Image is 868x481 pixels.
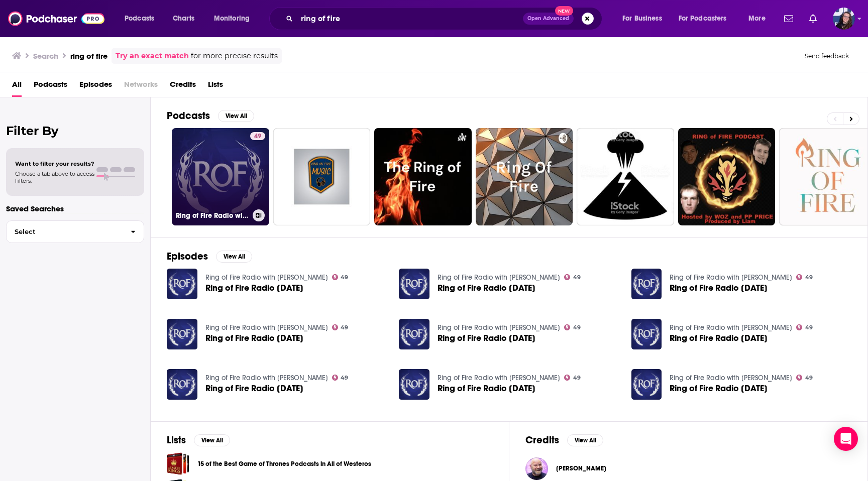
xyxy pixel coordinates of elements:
a: Try an exact match [116,50,189,62]
a: Ring of Fire Radio with Farron Cousins [670,374,792,382]
a: Ring of Fire Radio 10/5/2013 [670,384,768,393]
span: More [748,12,766,26]
a: 49 [332,324,349,330]
h2: Credits [525,434,559,446]
span: For Podcasters [679,12,727,26]
a: 49 [564,274,581,280]
a: All [12,76,22,97]
button: View All [194,434,230,446]
h2: Filter By [6,124,144,138]
span: 49 [805,376,813,380]
a: 49 [796,324,813,330]
a: Ring of Fire Radio 1/17/2015 [167,269,197,299]
a: 49 [564,324,581,330]
span: For Business [622,12,662,26]
a: Ring of Fire Radio 1/17/2015 [205,284,303,292]
span: Select [7,228,123,235]
span: 49 [341,325,348,330]
a: Charts [166,11,200,27]
input: Search podcasts, credits, & more... [297,11,523,27]
a: 49 [564,375,581,381]
a: PodcastsView All [167,109,254,122]
img: Podchaser - Follow, Share and Rate Podcasts [8,9,104,28]
button: View All [567,434,603,446]
span: Ring of Fire Radio [DATE] [205,384,303,393]
a: Ring of Fire Radio 2/8/2014 [205,384,303,393]
h3: ring of fire [70,51,107,61]
span: 49 [341,376,348,380]
button: open menu [207,11,263,27]
span: New [555,6,573,16]
a: Ring of Fire Radio with Farron Cousins [205,273,328,282]
span: Ring of Fire Radio [DATE] [205,334,303,342]
button: open menu [615,11,675,27]
span: Choose a tab above to access filters. [15,170,94,184]
a: Ring of Fire Radio 10/4/2014 [438,284,535,292]
span: Ring of Fire Radio [DATE] [670,334,768,342]
img: Ring of Fire Radio 10/4/2014 [399,269,429,299]
button: open menu [672,11,741,27]
a: 49 [796,375,813,381]
button: open menu [118,11,167,27]
a: Credits [170,76,196,97]
div: Search podcasts, credits, & more... [279,7,612,30]
span: Podcasts [125,12,154,26]
a: Ring of Fire Radio 3/15/2014 [670,334,768,342]
h2: Episodes [167,250,208,263]
img: User Profile [833,8,855,30]
span: Logged in as CallieDaruk [833,8,855,30]
a: Show notifications dropdown [780,10,797,27]
span: Ring of Fire Radio [DATE] [438,284,535,292]
a: Ring of Fire Radio 5/17/2014 [205,334,303,342]
span: Open Advanced [527,16,569,21]
span: 49 [341,275,348,280]
img: Ring of Fire Radio 2/8/2014 [167,369,197,400]
span: Want to filter your results? [15,160,94,167]
button: Select [6,220,144,243]
span: Ring of Fire Radio [DATE] [438,384,535,393]
a: ListsView All [167,434,230,446]
a: 49 [250,132,265,140]
button: Show profile menu [833,8,855,30]
span: Ring of Fire Radio [DATE] [670,284,768,292]
h3: Ring of Fire Radio with [PERSON_NAME] [176,211,249,220]
button: Send feedback [802,52,852,60]
span: Ring of Fire Radio [DATE] [438,334,535,342]
div: Open Intercom Messenger [834,427,858,451]
span: 49 [254,132,261,142]
a: 15 of the Best Game of Thrones Podcasts in All of Westeros [167,452,189,475]
button: Open AdvancedNew [523,13,574,25]
button: View All [218,110,254,122]
img: Ring of Fire Radio 3/15/2014 [631,319,662,349]
button: open menu [741,11,778,27]
span: 49 [805,275,813,280]
h2: Podcasts [167,109,210,122]
img: Ring of Fire Radio 10/5/2013 [631,369,662,400]
a: Farron Cousins [556,464,606,472]
span: Ring of Fire Radio [DATE] [670,384,768,393]
a: Ring of Fire Radio 12/14/2013 [399,369,429,400]
img: Farron Cousins [525,457,548,480]
span: Networks [124,76,158,97]
span: 49 [805,325,813,330]
a: Ring of Fire Radio with Farron Cousins [205,374,328,382]
a: Podcasts [34,76,67,97]
span: 49 [573,376,581,380]
a: Ring of Fire Radio with Farron Cousins [438,374,560,382]
a: Lists [208,76,223,97]
img: Ring of Fire Radio 3/29/2014 [399,319,429,349]
a: Ring of Fire Radio 5/17/2014 [167,319,197,349]
a: Show notifications dropdown [805,10,821,27]
a: EpisodesView All [167,250,252,263]
p: Saved Searches [6,204,144,213]
a: Ring of Fire Radio 12/14/2013 [438,384,535,393]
